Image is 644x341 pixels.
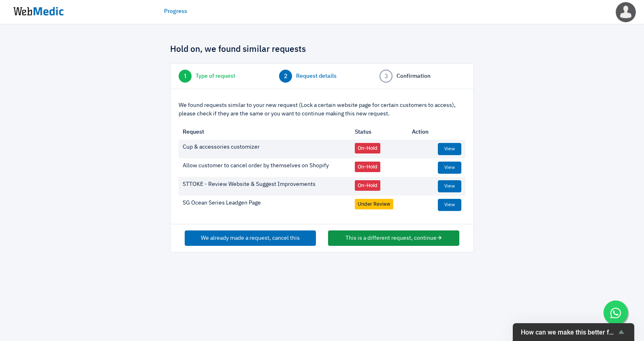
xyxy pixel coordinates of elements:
a: 2 Request details [279,70,365,83]
p: We found requests similar to your new request (Lock a certain website page for certain customers ... [179,101,465,118]
span: Under Review [355,199,393,209]
a: 3 Confirmation [380,70,465,83]
span: How can we make this better for you? [521,328,616,336]
span: Type of request [196,72,235,81]
a: View [438,143,461,155]
span: 3 [380,70,392,83]
span: 2 [279,70,292,83]
th: Status [351,125,408,140]
span: 1 [179,70,192,83]
th: Action [408,125,465,140]
button: Show survey - How can we make this better for you? [521,327,626,337]
th: Request [179,125,351,140]
span: On-Hold [355,143,380,153]
span: On-Hold [355,180,380,191]
a: Progress [164,7,187,16]
td: STTOKE - Review Website & Suggest Improvements [179,177,351,196]
td: Allow customer to cancel order by themselves on Shopify [179,158,351,177]
span: On-Hold [355,162,380,172]
a: View [438,162,461,174]
button: This is a different request, continue [328,230,459,246]
td: SG Ocean Series Leadgen Page [179,196,351,214]
a: View [438,199,461,211]
h4: Hold on, we found similar requests [170,45,474,55]
td: Cup & accessories customizer [179,140,351,158]
button: We already made a request, cancel this [185,230,316,246]
a: View [438,180,461,192]
span: Confirmation [397,72,431,81]
a: 1 Type of request [179,70,264,83]
span: Request details [296,72,337,81]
